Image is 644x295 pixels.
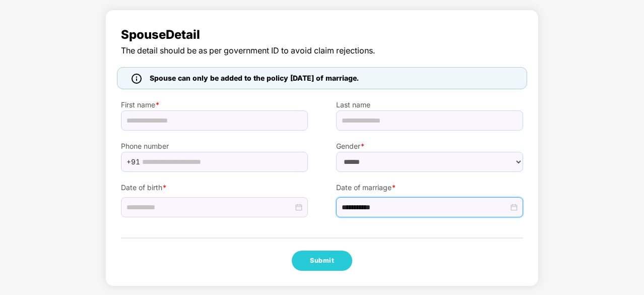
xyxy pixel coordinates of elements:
[121,44,523,57] span: The detail should be as per government ID to avoid claim rejections.
[121,141,308,152] label: Phone number
[121,25,523,44] span: Spouse Detail
[121,99,308,110] label: First name
[292,251,352,271] button: Submit
[132,74,142,84] img: icon
[336,99,523,110] label: Last name
[150,73,359,84] span: Spouse can only be added to the policy [DATE] of marriage.
[121,182,308,193] label: Date of birth
[336,182,523,193] label: Date of marriage
[126,154,140,169] span: +91
[336,141,523,152] label: Gender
